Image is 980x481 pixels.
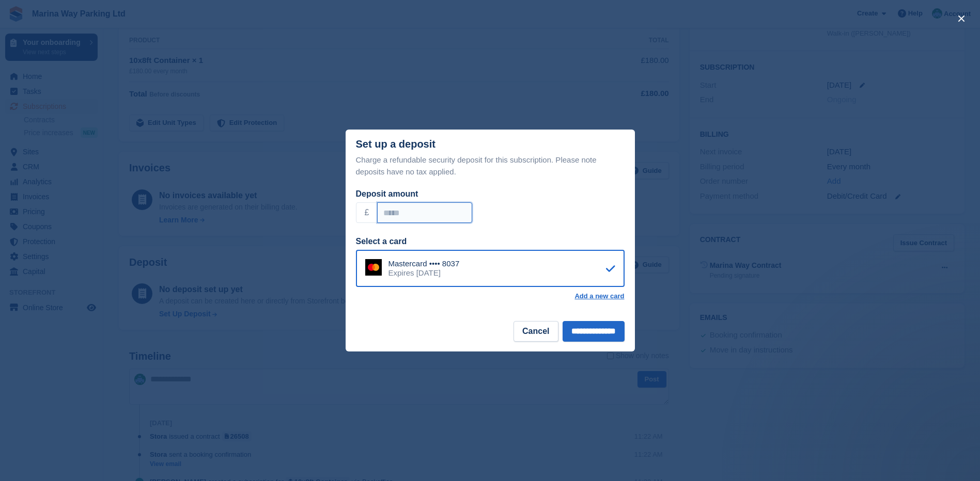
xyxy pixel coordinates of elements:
[356,138,435,150] div: Set up a deposit
[953,10,970,27] button: close
[514,321,558,342] button: Cancel
[365,259,382,276] img: Mastercard Logo
[574,292,624,300] a: Add a new card
[388,259,460,268] div: Mastercard •••• 8037
[356,154,625,178] p: Charge a refundable security deposit for this subscription. Please note deposits have no tax appl...
[356,189,418,198] label: Deposit amount
[388,268,460,278] div: Expires [DATE]
[356,235,625,248] div: Select a card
